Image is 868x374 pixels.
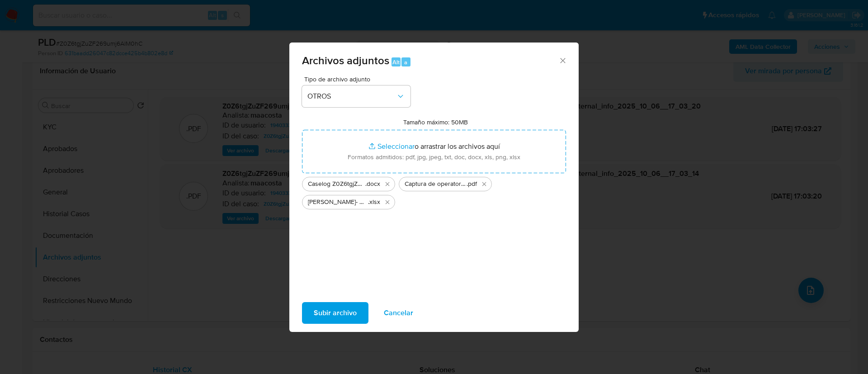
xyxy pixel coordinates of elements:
button: Cancelar [372,302,425,324]
label: Tamaño máximo: 50MB [403,118,468,126]
span: [PERSON_NAME]- Movimientos [308,198,368,207]
button: Cerrar [558,56,566,64]
span: .docx [365,180,380,189]
span: OTROS [307,92,396,101]
span: Archivos adjuntos [302,52,389,68]
button: Eliminar Caselog Z0Z6tgjZuZF269umj6AlM0hC_2025_09_17_19_21_16.docx [382,179,393,189]
span: Caselog Z0Z6tgjZuZF269umj6AlM0hC_2025_09_17_19_21_16 [308,180,365,189]
span: Alt [392,58,400,66]
button: Subir archivo [302,302,368,324]
span: .xlsx [368,198,380,207]
button: Eliminar Captura de operatoria de Mercado Pago.pdf [479,179,490,189]
span: Captura de operatoria [PERSON_NAME] Pago [405,180,467,189]
span: Tipo de archivo adjunto [304,76,413,82]
span: Subir archivo [314,303,357,323]
button: Eliminar Damian Marcelo Gianelli- Movimientos.xlsx [382,197,393,208]
span: .pdf [467,180,477,189]
button: OTROS [302,85,410,107]
span: a [404,58,407,66]
span: Cancelar [384,303,413,323]
ul: Archivos seleccionados [302,173,566,209]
